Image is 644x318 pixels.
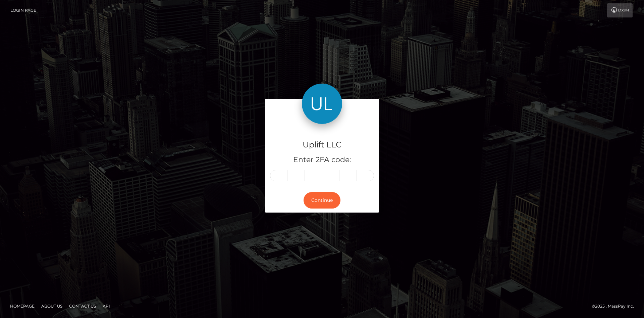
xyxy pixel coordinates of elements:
[304,192,340,209] button: Continue
[100,301,113,311] a: API
[607,3,633,17] a: Login
[10,3,36,17] a: Login Page
[39,301,65,311] a: About Us
[270,155,374,165] h5: Enter 2FA code:
[592,303,639,310] div: © 2025 , MassPay Inc.
[302,84,342,124] img: Uplift LLC
[66,301,99,311] a: Contact Us
[270,139,374,151] h4: Uplift LLC
[7,301,37,311] a: Homepage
